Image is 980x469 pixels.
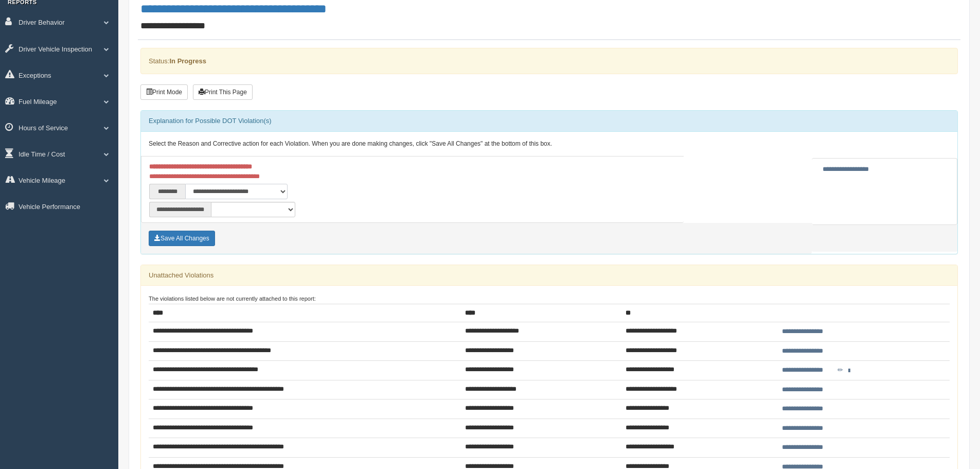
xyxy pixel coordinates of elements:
[140,48,958,74] div: Status:
[149,231,215,246] button: Save
[169,57,206,65] strong: In Progress
[193,84,253,100] button: Print This Page
[149,296,316,302] small: The violations listed below are not currently attached to this report:
[141,111,957,131] div: Explanation for Possible DOT Violation(s)
[141,265,957,286] div: Unattached Violations
[141,132,957,157] div: Select the Reason and Corrective action for each Violation. When you are done making changes, cli...
[140,84,188,100] button: Print Mode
